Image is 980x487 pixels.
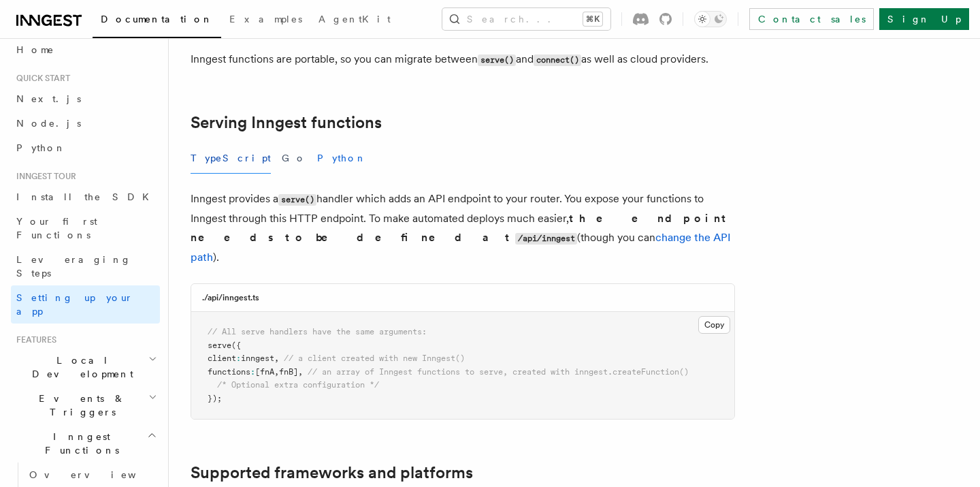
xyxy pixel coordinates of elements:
span: Examples [229,14,302,25]
span: functions [208,367,250,377]
span: , [274,354,279,363]
span: Next.js [16,93,81,104]
a: Install the SDK [11,185,160,209]
a: Leveraging Steps [11,247,160,285]
span: Events & Triggers [11,392,148,419]
span: serve [208,341,231,350]
span: fnB] [279,367,298,377]
code: serve() [478,54,516,66]
span: Inngest tour [11,171,76,182]
a: Setting up your app [11,285,160,324]
p: Inngest provides a handler which adds an API endpoint to your router. You expose your functions t... [191,189,735,267]
button: Python [317,143,367,174]
a: Examples [221,4,310,37]
span: client [208,354,236,363]
button: Copy [698,316,730,334]
span: // an array of Inngest functions to serve, created with inngest.createFunction() [308,367,689,377]
span: Quick start [11,73,70,84]
a: Your first Functions [11,209,160,247]
span: [fnA [255,367,274,377]
button: Search...⌘K [442,8,610,30]
code: serve() [278,194,316,206]
kbd: ⌘K [583,12,602,26]
span: Setting up your app [16,292,133,317]
code: /api/inngest [515,233,577,245]
a: Python [11,136,160,160]
p: Inngest functions are portable, so you can migrate between and as well as cloud providers. [191,50,735,69]
span: ({ [231,341,241,350]
span: Local Development [11,354,148,381]
span: Python [16,142,66,153]
span: }); [208,394,222,403]
span: Your first Functions [16,216,97,240]
button: Go [282,143,306,174]
span: Leveraging Steps [16,254,131,279]
a: Supported frameworks and platforms [191,463,473,482]
button: Inngest Functions [11,424,160,462]
a: AgentKit [310,4,399,37]
button: Events & Triggers [11,386,160,424]
a: Next.js [11,87,160,111]
span: : [250,367,255,377]
span: Inngest Functions [11,430,147,457]
span: , [274,367,279,377]
a: Contact sales [749,8,874,30]
span: /* Optional extra configuration */ [217,380,379,390]
span: Node.js [16,118,81,129]
span: Overview [29,469,169,480]
span: Install the SDK [16,191,157,202]
a: Documentation [93,4,221,38]
a: Overview [24,462,160,487]
span: AgentKit [318,14,391,25]
a: Home [11,37,160,62]
button: Local Development [11,348,160,386]
span: Features [11,334,56,345]
a: Node.js [11,111,160,136]
h3: ./api/inngest.ts [202,292,259,303]
span: Documentation [101,14,213,25]
span: : [236,354,241,363]
span: // a client created with new Inngest() [284,354,465,363]
a: Serving Inngest functions [191,113,382,132]
button: TypeScript [191,143,271,174]
code: connect() [534,54,581,66]
span: Home [16,43,54,57]
a: Sign Up [879,8,969,30]
span: , [298,367,303,377]
span: inngest [241,354,274,363]
button: Toggle dark mode [694,11,727,27]
span: // All serve handlers have the same arguments: [208,327,427,336]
